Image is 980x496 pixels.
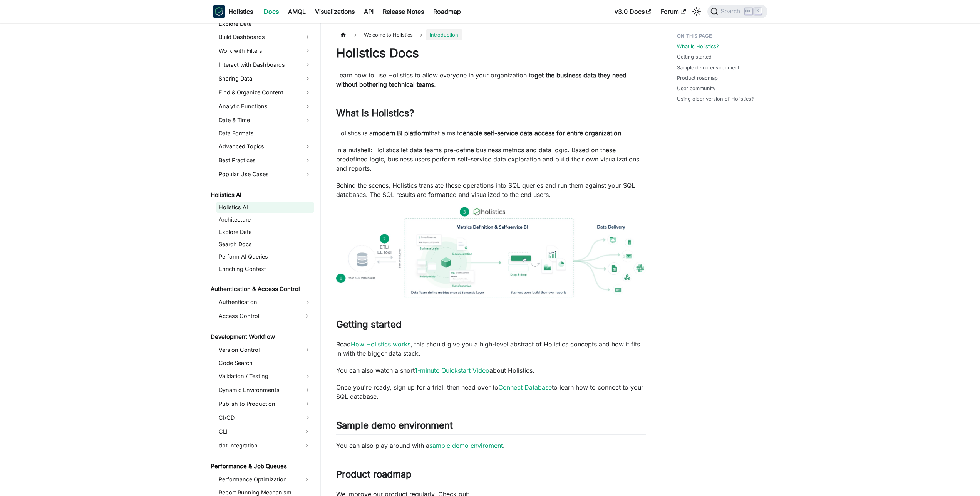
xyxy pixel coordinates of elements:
[216,239,314,250] a: Search Docs
[208,190,314,200] a: Holistics AI
[310,5,359,18] a: Visualizations
[216,214,314,225] a: Architecture
[429,5,466,18] a: Roadmap
[336,441,646,450] p: You can also play around with a .
[429,442,503,449] a: sample demo enviroment
[300,425,314,438] button: Expand sidebar category 'CLI'
[336,108,646,122] h2: What is Holistics?
[216,114,314,126] a: Date & Time
[216,227,314,237] a: Explore Data
[208,284,314,294] a: Authentication & Access Control
[378,5,429,18] a: Release Notes
[415,367,489,374] a: 1-minute Quickstart Video
[216,439,300,452] a: dbt Integration
[216,473,300,486] a: Performance Optimization
[216,154,314,166] a: Best Practices
[610,5,656,18] a: v3.0 Docs
[336,29,351,40] a: Home page
[677,74,718,82] a: Product roadmap
[216,412,314,424] a: CI/CD
[690,5,703,18] button: Switch between dark and light mode (currently light mode)
[216,202,314,213] a: Holistics AI
[336,420,646,434] h2: Sample demo environment
[336,145,646,173] p: In a nutshell: Holistics let data teams pre-define business metrics and data logic. Based on thes...
[336,71,646,89] p: Learn how to use Holistics to allow everyone in your organization to .
[677,95,754,103] a: Using older version of Holistics?
[336,45,646,61] h1: Holistics Docs
[300,473,314,486] button: Expand sidebar category 'Performance Optimization'
[373,129,429,137] strong: modern BI platform
[336,181,646,199] p: Behind the scenes, Holistics translate these operations into SQL queries and run them against you...
[216,398,314,410] a: Publish to Production
[677,85,715,92] a: User community
[656,5,690,18] a: Forum
[216,310,300,322] a: Access Control
[216,370,314,382] a: Validation / Testing
[336,29,646,40] nav: Breadcrumbs
[498,383,552,391] a: Connect Database
[228,7,253,16] b: Holistics
[216,344,314,356] a: Version Control
[677,64,739,71] a: Sample demo environment
[213,5,253,18] a: HolisticsHolistics
[216,296,314,308] a: Authentication
[360,29,417,40] span: Welcome to Holistics
[351,340,410,348] a: How Holistics works
[283,5,310,18] a: AMQL
[300,439,314,452] button: Expand sidebar category 'dbt Integration'
[213,5,225,18] img: Holistics
[754,8,762,15] kbd: K
[216,128,314,139] a: Data Formats
[216,59,314,71] a: Interact with Dashboards
[707,5,767,18] button: Search (Ctrl+K)
[205,23,321,496] nav: Docs sidebar
[216,45,314,57] a: Work with Filters
[336,340,646,358] p: Read , this should give you a high-level abstract of Holistics concepts and how it fits in with t...
[216,168,314,180] a: Popular Use Cases
[336,469,646,483] h2: Product roadmap
[259,5,283,18] a: Docs
[336,319,646,333] h2: Getting started
[208,461,314,472] a: Performance & Job Queues
[336,207,646,298] img: How Holistics fits in your Data Stack
[677,53,712,61] a: Getting started
[216,425,300,438] a: CLI
[718,8,745,15] span: Search
[216,358,314,368] a: Code Search
[216,384,314,396] a: Dynamic Environments
[336,383,646,401] p: Once you're ready, sign up for a trial, then head over to to learn how to connect to your SQL dat...
[216,72,314,85] a: Sharing Data
[216,86,314,99] a: Find & Organize Content
[677,43,719,50] a: What is Holistics?
[463,129,621,137] strong: enable self-service data access for entire organization
[216,31,314,43] a: Build Dashboards
[426,29,462,40] span: Introduction
[336,366,646,375] p: You can also watch a short about Holistics.
[216,18,314,29] a: Explore Data
[216,251,314,262] a: Perform AI Queries
[216,264,314,274] a: Enriching Context
[216,100,314,113] a: Analytic Functions
[216,140,314,153] a: Advanced Topics
[208,331,314,342] a: Development Workflow
[359,5,378,18] a: API
[336,128,646,138] p: Holistics is a that aims to .
[300,310,314,322] button: Expand sidebar category 'Access Control'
